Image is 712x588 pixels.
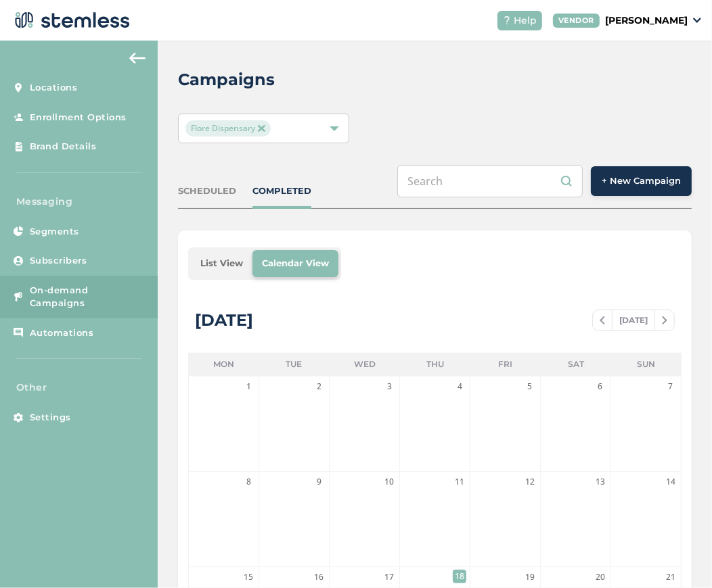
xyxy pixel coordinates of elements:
[693,18,701,23] img: icon_down-arrow-small-66adaf34.svg
[382,475,396,489] span: 10
[30,81,78,95] span: Locations
[523,380,537,393] span: 5
[30,254,87,268] span: Subscribers
[514,14,537,28] span: Help
[188,353,259,376] li: Mon
[523,570,537,584] span: 19
[30,411,71,424] span: Settings
[30,140,97,153] span: Brand Details
[30,284,145,310] span: On-demand Campaigns
[185,120,270,137] span: Flore Dispensary
[397,165,583,197] input: Search
[252,185,311,198] div: COMPLETED
[541,353,611,376] li: Sat
[612,310,655,330] span: [DATE]
[594,570,607,584] span: 20
[662,316,667,324] img: icon-chevron-right-bae969c5.svg
[644,523,712,588] iframe: Chat Widget
[330,353,400,376] li: Wed
[503,16,511,24] img: icon-help-white-03924b79.svg
[453,380,466,393] span: 4
[242,380,255,393] span: 1
[258,125,265,132] img: icon-close-accent-8a337256.svg
[252,250,338,277] li: Calendar View
[129,53,146,64] img: icon-arrow-back-accent-c549486e.svg
[453,570,466,583] span: 18
[382,380,396,393] span: 3
[594,380,607,393] span: 6
[312,380,326,393] span: 2
[242,475,255,489] span: 8
[605,14,688,28] p: [PERSON_NAME]
[312,475,326,489] span: 9
[259,353,330,376] li: Tue
[594,475,607,489] span: 13
[382,570,396,584] span: 17
[178,185,236,198] div: SCHEDULED
[312,570,326,584] span: 16
[470,353,541,376] li: Fri
[611,353,682,376] li: Sun
[664,475,677,489] span: 14
[553,14,600,28] div: VENDOR
[30,225,79,239] span: Segments
[591,166,692,196] button: + New Campaign
[178,68,275,92] h2: Campaigns
[600,316,605,324] img: icon-chevron-left-b8c47ebb.svg
[242,570,255,584] span: 15
[30,111,127,124] span: Enrollment Options
[602,174,681,188] span: + New Campaign
[191,250,252,277] li: List View
[664,380,677,393] span: 7
[11,7,130,34] img: logo-dark-0685b13c.svg
[523,475,537,489] span: 12
[400,353,470,376] li: Thu
[453,475,466,489] span: 11
[195,308,253,333] div: [DATE]
[30,326,94,340] span: Automations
